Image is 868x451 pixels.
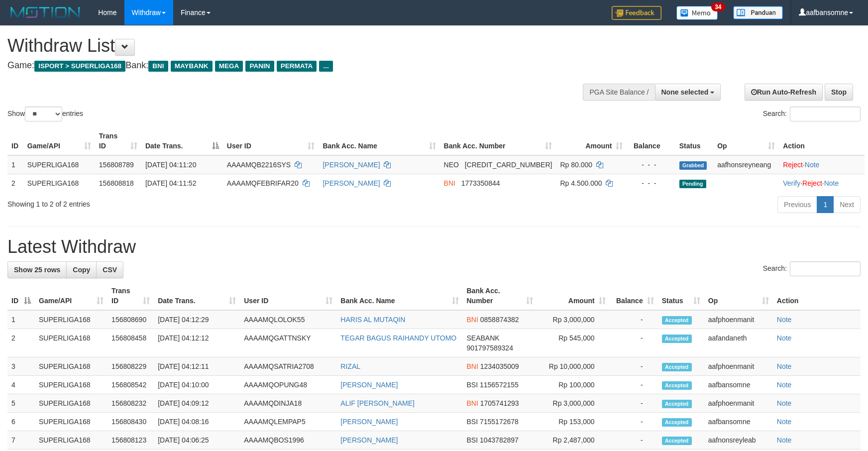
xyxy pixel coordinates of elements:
span: BSI [467,381,478,389]
span: BSI [467,418,478,426]
span: Copy 1156572155 to clipboard [480,381,519,389]
a: [PERSON_NAME] [340,418,398,426]
th: Op: activate to sort column ascending [704,282,773,310]
td: AAAAMQLOLOK55 [240,310,336,329]
span: BNI [444,179,455,187]
td: AAAAMQGATTNSKY [240,329,336,357]
td: SUPERLIGA168 [35,413,108,431]
a: Stop [825,84,853,101]
td: [DATE] 04:12:12 [154,329,240,357]
span: MEGA [215,61,243,72]
span: Rp 80.000 [560,161,592,169]
button: None selected [655,84,721,101]
a: Copy [66,261,97,278]
label: Search: [763,261,861,276]
td: Rp 10,000,000 [537,357,610,376]
th: Game/API: activate to sort column ascending [35,282,108,310]
span: Copy 7155172678 to clipboard [480,418,519,426]
span: PERMATA [277,61,317,72]
td: - [610,329,658,357]
span: Rp 4.500.000 [560,179,602,187]
a: Reject [783,161,803,169]
th: Amount: activate to sort column ascending [537,282,610,310]
th: Status: activate to sort column ascending [658,282,704,310]
td: · · [779,174,865,192]
td: 2 [7,329,35,357]
th: Balance: activate to sort column ascending [610,282,658,310]
td: 2 [7,174,23,192]
th: Balance [627,127,675,155]
a: Note [824,179,839,187]
h4: Game: Bank: [7,61,569,71]
select: Showentries [25,107,62,121]
td: 156808123 [108,431,154,450]
span: NEO [444,161,459,169]
td: aafphoenmanit [704,310,773,329]
th: Trans ID: activate to sort column ascending [95,127,141,155]
td: 156808229 [108,357,154,376]
td: SUPERLIGA168 [35,394,108,413]
th: User ID: activate to sort column ascending [223,127,319,155]
td: 156808458 [108,329,154,357]
input: Search: [790,261,861,276]
span: Copy 1234035009 to clipboard [480,362,519,370]
span: PANIN [245,61,274,72]
td: AAAAMQDINJA18 [240,394,336,413]
label: Search: [763,107,861,121]
td: [DATE] 04:08:16 [154,413,240,431]
a: [PERSON_NAME] [323,179,380,187]
td: aafphoenmanit [704,357,773,376]
td: - [610,394,658,413]
th: Bank Acc. Number: activate to sort column ascending [463,282,537,310]
a: Note [777,334,792,342]
a: Verify [783,179,800,187]
span: 156808818 [99,179,134,187]
span: BNI [467,399,478,407]
img: Feedback.jpg [612,6,661,20]
span: [DATE] 04:11:20 [145,161,196,169]
td: AAAAMQOPUNG48 [240,376,336,394]
td: [DATE] 04:10:00 [154,376,240,394]
div: - - - [631,178,671,188]
a: Note [777,316,792,324]
td: AAAAMQLEMPAP5 [240,413,336,431]
a: Note [777,436,792,444]
label: Show entries [7,107,83,121]
a: 1 [817,196,834,213]
th: Op: activate to sort column ascending [713,127,779,155]
a: Note [777,381,792,389]
a: Show 25 rows [7,261,67,278]
a: Note [805,161,820,169]
span: ISPORT > SUPERLIGA168 [34,61,125,72]
td: Rp 3,000,000 [537,310,610,329]
span: Accepted [662,363,692,371]
div: PGA Site Balance / [583,84,654,101]
td: Rp 2,487,000 [537,431,610,450]
th: Action [779,127,865,155]
td: SUPERLIGA168 [23,155,95,174]
a: Run Auto-Refresh [745,84,823,101]
td: SUPERLIGA168 [23,174,95,192]
img: Button%20Memo.svg [676,6,718,20]
th: Date Trans.: activate to sort column descending [141,127,223,155]
td: SUPERLIGA168 [35,357,108,376]
img: MOTION_logo.png [7,5,83,20]
span: AAAAMQFEBRIFAR20 [227,179,299,187]
td: Rp 545,000 [537,329,610,357]
td: SUPERLIGA168 [35,431,108,450]
span: Copy 0858874382 to clipboard [480,316,519,324]
td: 3 [7,357,35,376]
td: 4 [7,376,35,394]
td: SUPERLIGA168 [35,376,108,394]
a: Note [777,418,792,426]
span: None selected [661,88,709,96]
td: 156808232 [108,394,154,413]
a: [PERSON_NAME] [340,436,398,444]
td: 156808690 [108,310,154,329]
span: Copy 1705741293 to clipboard [480,399,519,407]
td: aafnonsreyleab [704,431,773,450]
td: 156808542 [108,376,154,394]
td: - [610,357,658,376]
span: 34 [711,2,725,11]
td: aafhonsreyneang [713,155,779,174]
